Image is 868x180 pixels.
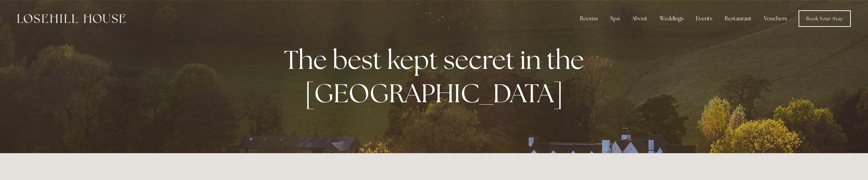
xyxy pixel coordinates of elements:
a: Vouchers [758,12,792,25]
strong: The best kept secret in the [GEOGRAPHIC_DATA] [284,43,590,110]
div: Spa [605,12,625,25]
img: Losehill House [17,14,125,23]
a: Book Your Stay [799,10,851,27]
div: Rooms [574,12,603,25]
div: Restaurant [719,12,757,25]
div: Weddings [654,12,689,25]
div: About [626,12,653,25]
div: Events [690,12,718,25]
